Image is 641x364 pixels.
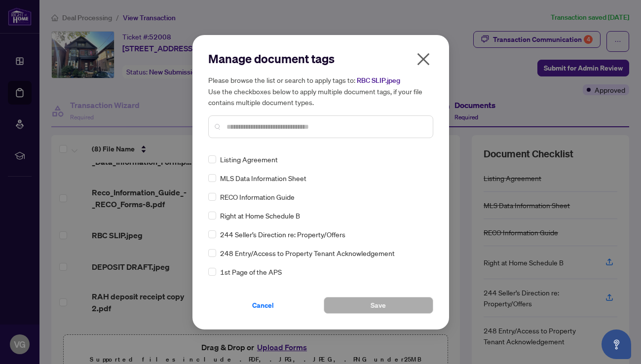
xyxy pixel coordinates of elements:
[252,297,274,313] span: Cancel
[208,51,433,67] h2: Manage document tags
[357,76,400,85] span: RBC SLIP.jpeg
[220,173,306,183] span: MLS Data Information Sheet
[324,297,433,314] button: Save
[220,154,278,165] span: Listing Agreement
[208,74,433,108] h5: Please browse the list or search to apply tags to: Use the checkboxes below to apply multiple doc...
[220,229,345,240] span: 244 Seller’s Direction re: Property/Offers
[220,266,282,277] span: 1st Page of the APS
[220,210,300,221] span: Right at Home Schedule B
[220,191,295,202] span: RECO Information Guide
[208,297,318,314] button: Cancel
[602,329,631,359] button: Open asap
[415,51,431,67] span: close
[220,248,395,258] span: 248 Entry/Access to Property Tenant Acknowledgement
